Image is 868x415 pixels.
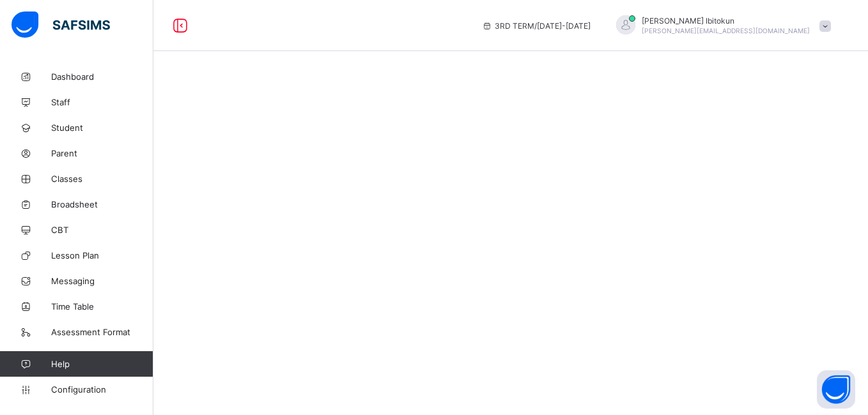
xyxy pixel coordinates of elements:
[51,250,153,260] span: Lesson Plan
[51,123,153,133] span: Student
[51,301,153,312] span: Time Table
[482,21,591,31] span: session/term information
[642,16,810,26] span: [PERSON_NAME] Ibitokun
[817,370,855,409] button: Open asap
[51,276,153,286] span: Messaging
[51,72,153,82] span: Dashboard
[12,11,110,38] img: safsims
[603,15,837,36] div: OlufemiIbitokun
[51,359,153,369] span: Help
[51,225,153,235] span: CBT
[51,199,153,209] span: Broadsheet
[51,327,153,337] span: Assessment Format
[51,384,153,395] span: Configuration
[51,97,153,107] span: Staff
[51,174,153,184] span: Classes
[51,148,153,158] span: Parent
[642,27,810,34] span: [PERSON_NAME][EMAIL_ADDRESS][DOMAIN_NAME]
